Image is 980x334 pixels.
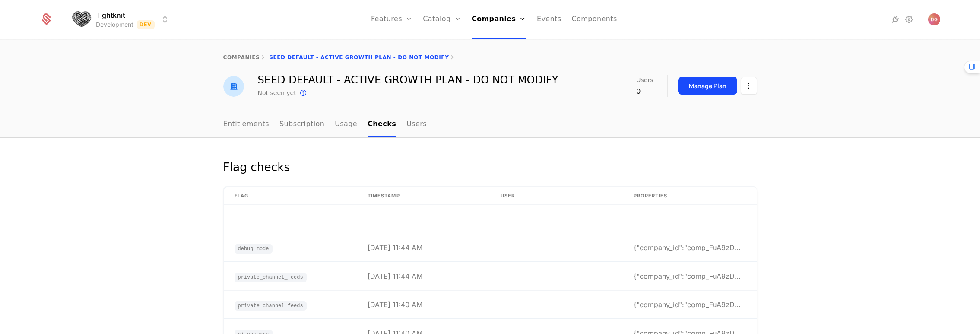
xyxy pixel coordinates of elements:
button: Manage Plan [678,77,737,95]
th: timestamp [357,187,490,205]
a: Integrations [890,14,901,25]
img: SEED DEFAULT - ACTIVE GROWTH PLAN - DO NOT MODIFY [223,76,244,97]
div: Manage Plan [689,82,726,90]
button: Select action [741,77,757,95]
div: 0 [636,86,653,97]
div: SEED DEFAULT - ACTIVE GROWTH PLAN - DO NOT MODIFY [258,75,558,85]
span: debug_mode [235,244,273,254]
ul: Choose Sub Page [223,112,427,137]
th: Properties [623,187,756,205]
a: Users [406,112,427,137]
button: Open user button [928,13,940,25]
div: Not seen yet [258,89,296,97]
span: private_channel_feeds [235,273,307,282]
a: Entitlements [223,112,270,137]
span: Dev [137,20,155,29]
span: Users [636,77,653,83]
div: {"company_id":"comp_FuA9zDm5yWX","error":null,"fla [634,301,746,308]
a: Checks [368,112,396,137]
a: Subscription [279,112,324,137]
div: [DATE] 11:44 AM [368,244,422,251]
span: private_channel_feeds [235,301,307,311]
a: Settings [904,14,914,25]
a: Usage [335,112,357,137]
img: Tightknit [71,9,92,30]
div: [DATE] 11:44 AM [368,273,422,280]
button: Select environment [73,10,170,29]
a: companies [223,54,260,60]
div: Development [96,20,133,29]
th: Flag [224,187,357,205]
div: Flag checks [223,159,290,176]
img: Danny Gomes [928,13,940,25]
div: [DATE] 11:40 AM [368,301,422,308]
div: {"company_id":"comp_FuA9zDm5yWX","error":null,"fla [634,273,746,280]
nav: Main [223,112,757,137]
span: Tightknit [96,10,125,20]
th: User [490,187,623,205]
div: {"company_id":"comp_FuA9zDm5yWX","error":null,"fla [634,244,746,251]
